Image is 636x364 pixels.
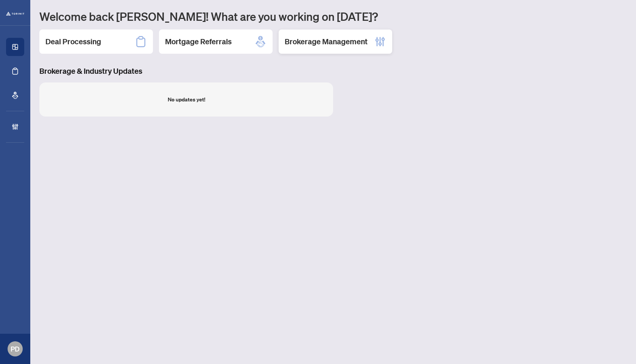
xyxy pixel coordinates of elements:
h2: Mortgage Referrals [165,36,232,47]
img: logo [6,12,24,16]
h1: Welcome back [PERSON_NAME]! What are you working on [DATE]? [39,9,627,23]
div: No updates yet! [168,95,205,104]
span: PD [11,344,20,354]
h2: Deal Processing [45,36,101,47]
button: Open asap [606,338,628,360]
h3: Brokerage & Industry Updates [39,66,627,76]
h2: Brokerage Management [285,36,368,47]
